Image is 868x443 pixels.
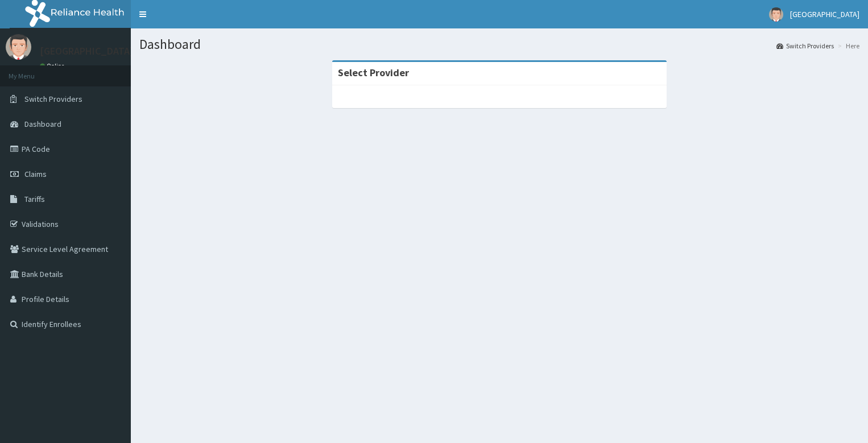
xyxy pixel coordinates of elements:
[6,34,31,60] img: User Image
[776,41,834,51] a: Switch Providers
[24,169,47,179] span: Claims
[769,7,783,22] img: User Image
[24,94,82,104] span: Switch Providers
[139,37,859,52] h1: Dashboard
[24,194,45,204] span: Tariffs
[338,66,409,79] strong: Select Provider
[24,119,61,129] span: Dashboard
[40,46,134,56] p: [GEOGRAPHIC_DATA]
[790,9,859,19] span: [GEOGRAPHIC_DATA]
[835,41,859,51] li: Here
[40,62,67,70] a: Online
